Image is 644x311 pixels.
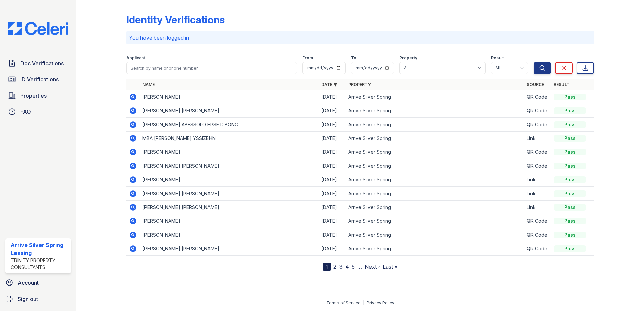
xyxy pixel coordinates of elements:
[339,263,343,270] a: 3
[18,279,39,287] span: Account
[527,82,544,87] a: Source
[346,242,524,256] td: Arrive Silver Spring
[140,104,319,118] td: [PERSON_NAME] [PERSON_NAME]
[319,214,346,228] td: [DATE]
[20,59,64,67] span: Doc Verifications
[491,55,504,61] label: Result
[348,82,371,87] a: Property
[140,145,319,159] td: [PERSON_NAME]
[5,89,71,102] a: Properties
[524,187,551,201] td: Link
[3,22,74,35] img: CE_Logo_Blue-a8612792a0a2168367f1c8372b55b34899dd931a85d93a1a3d3e32e68fde9ad4.png
[319,187,346,201] td: [DATE]
[319,242,346,256] td: [DATE]
[140,90,319,104] td: [PERSON_NAME]
[142,82,155,87] a: Name
[346,159,524,173] td: Arrive Silver Spring
[140,132,319,145] td: MBA [PERSON_NAME] YSSIZEHN
[524,201,551,214] td: Link
[554,218,586,224] div: Pass
[346,214,524,228] td: Arrive Silver Spring
[524,159,551,173] td: QR Code
[554,176,586,183] div: Pass
[345,263,349,270] a: 4
[319,228,346,242] td: [DATE]
[5,57,71,70] a: Doc Verifications
[129,34,591,42] p: You have been logged in
[524,228,551,242] td: QR Code
[319,145,346,159] td: [DATE]
[319,104,346,118] td: [DATE]
[140,242,319,256] td: [PERSON_NAME] [PERSON_NAME]
[11,257,68,271] div: Trinity Property Consultants
[346,201,524,214] td: Arrive Silver Spring
[5,73,71,86] a: ID Verifications
[383,263,397,270] a: Last »
[363,300,364,305] div: |
[140,159,319,173] td: [PERSON_NAME] [PERSON_NAME]
[346,104,524,118] td: Arrive Silver Spring
[554,245,586,252] div: Pass
[352,263,355,270] a: 5
[554,121,586,128] div: Pass
[346,90,524,104] td: Arrive Silver Spring
[554,82,570,87] a: Result
[554,94,586,100] div: Pass
[20,92,47,100] span: Properties
[524,104,551,118] td: QR Code
[554,135,586,142] div: Pass
[140,187,319,201] td: [PERSON_NAME] [PERSON_NAME]
[554,163,586,169] div: Pass
[126,62,297,74] input: Search by name or phone number
[524,118,551,132] td: QR Code
[20,75,59,83] span: ID Verifications
[351,55,356,61] label: To
[524,242,551,256] td: QR Code
[524,90,551,104] td: QR Code
[140,201,319,214] td: [PERSON_NAME] [PERSON_NAME]
[399,55,417,61] label: Property
[554,232,586,238] div: Pass
[524,132,551,145] td: Link
[3,292,74,306] a: Sign out
[319,90,346,104] td: [DATE]
[323,263,331,271] div: 1
[11,241,68,257] div: Arrive Silver Spring Leasing
[346,145,524,159] td: Arrive Silver Spring
[18,295,38,303] span: Sign out
[554,204,586,211] div: Pass
[524,145,551,159] td: QR Code
[140,118,319,132] td: [PERSON_NAME] ABESSOLO EPSE DIBONG
[126,13,225,26] div: Identity Verifications
[319,132,346,145] td: [DATE]
[333,263,336,270] a: 2
[554,190,586,197] div: Pass
[319,173,346,187] td: [DATE]
[346,132,524,145] td: Arrive Silver Spring
[524,173,551,187] td: Link
[365,263,380,270] a: Next ›
[346,173,524,187] td: Arrive Silver Spring
[140,214,319,228] td: [PERSON_NAME]
[367,300,394,305] a: Privacy Policy
[319,159,346,173] td: [DATE]
[319,201,346,214] td: [DATE]
[302,55,313,61] label: From
[554,149,586,155] div: Pass
[346,118,524,132] td: Arrive Silver Spring
[326,300,361,305] a: Terms of Service
[524,214,551,228] td: QR Code
[346,187,524,201] td: Arrive Silver Spring
[321,82,337,87] a: Date ▼
[140,173,319,187] td: [PERSON_NAME]
[554,107,586,114] div: Pass
[319,118,346,132] td: [DATE]
[357,263,362,271] span: …
[20,108,31,116] span: FAQ
[140,228,319,242] td: [PERSON_NAME]
[5,105,71,118] a: FAQ
[3,276,74,289] a: Account
[346,228,524,242] td: Arrive Silver Spring
[126,55,145,61] label: Applicant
